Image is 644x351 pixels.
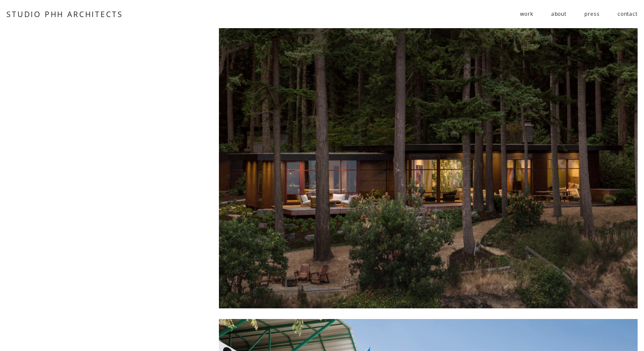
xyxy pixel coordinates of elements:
[520,8,533,20] span: work
[584,7,599,21] a: press
[551,7,566,21] a: about
[520,7,533,21] a: folder dropdown
[6,9,123,19] a: STUDIO PHH ARCHITECTS
[618,7,638,21] a: contact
